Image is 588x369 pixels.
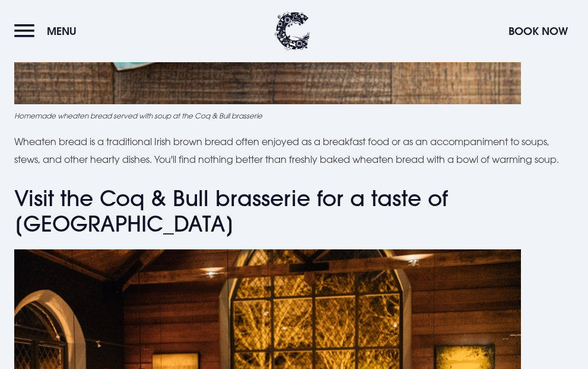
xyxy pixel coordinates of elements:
button: Book Now [503,18,574,44]
span: Menu [47,24,77,38]
figcaption: Homemade wheaten bread served with soup at the Coq & Bull brasserie [14,110,574,121]
p: Wheaten bread is a traditional Irish brown bread often enjoyed as a breakfast food or as an accom... [14,133,574,169]
img: Clandeboye Lodge [275,12,310,50]
button: Menu [14,18,82,44]
h3: Visit the Coq & Bull brasserie for a taste of [GEOGRAPHIC_DATA] [14,186,574,237]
